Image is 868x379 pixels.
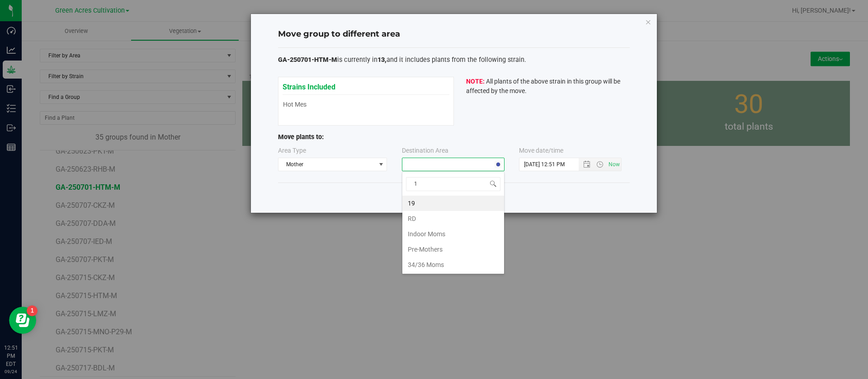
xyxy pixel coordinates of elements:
li: 34/36 Moms [402,257,504,272]
span: Open the time view [592,161,608,168]
iframe: Resource center unread badge [27,305,38,316]
span: Set Current date [607,158,622,171]
span: GA-250701-HTM-M [278,56,337,64]
p: is currently in and it includes plants from the following [278,55,630,65]
li: RD [402,211,504,226]
span: Mother [278,158,376,171]
label: Move date/time [519,146,563,155]
li: Indoor Moms [402,226,504,242]
label: Area Type [278,146,306,155]
label: Destination Area [402,146,448,155]
b: NOTE: [466,78,485,85]
span: strain. [508,56,526,64]
span: 13, [377,56,387,64]
h4: Move group to different area [278,28,630,40]
span: Move plants to: [278,133,324,141]
li: Pre-Mothers [402,242,504,257]
iframe: Resource center [9,307,36,334]
span: Strains Included [283,78,335,91]
span: All plants of the above strain in this group will be affected by the move. [466,78,620,94]
span: Open the date view [579,161,594,168]
li: 19 [402,196,504,211]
